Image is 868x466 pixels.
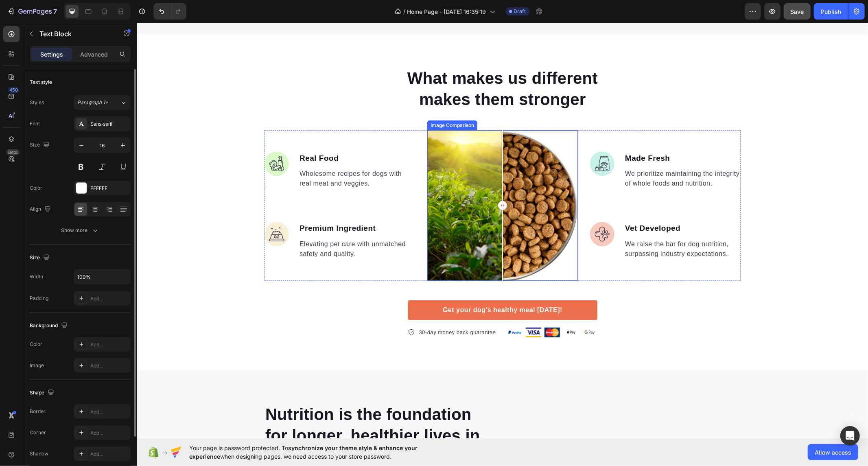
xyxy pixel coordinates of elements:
[6,149,20,155] div: Beta
[821,7,841,16] div: Publish
[74,95,131,110] button: Paragraph 1*
[30,320,69,331] div: Background
[815,448,851,457] span: Allow access
[30,362,44,369] div: Image
[514,8,526,15] span: Draft
[90,429,129,437] div: Add...
[30,295,48,302] div: Padding
[292,99,339,106] div: Image Comparison
[189,444,449,461] span: Your page is password protected. To when designing pages, we need access to your store password.
[30,273,43,280] div: Width
[30,79,52,86] div: Text style
[282,306,359,314] p: 30-day money back guarantee
[127,129,152,153] img: 495611768014373769-bd4fb003-0319-4b55-aac3-5af86735ff3c.svg
[30,341,42,348] div: Color
[453,199,477,223] img: 495611768014373769-d4553f9c-1354-4975-ab50-2180f54a6ce8.svg
[40,50,63,59] p: Settings
[808,444,858,460] button: Allow access
[488,130,603,142] p: Made Fresh
[8,87,20,93] div: 450
[90,185,129,192] div: FFFFFF
[30,387,56,398] div: Shape
[30,429,46,436] div: Corner
[30,204,52,215] div: Align
[30,252,51,263] div: Size
[74,269,130,284] input: Auto
[404,7,406,16] span: /
[137,23,868,438] iframe: To enrich screen reader interactions, please activate Accessibility in Grammarly extension settings
[80,50,108,59] p: Advanced
[370,305,460,315] img: 495611768014373769-47762bdc-c92b-46d1-973d-50401e2847fe.png
[162,217,277,236] p: Elevating pet care with unmatched safety and quality.
[153,3,186,20] div: Undo/Redo
[840,426,860,446] div: Open Intercom Messenger
[488,217,603,236] p: We raise the bar for dog nutrition, surpassing industry expectations.
[306,282,425,292] div: Get your dog's healthy meal [DATE]!
[61,226,99,234] div: Show more
[784,3,811,20] button: Save
[90,120,129,128] div: Sans-serif
[30,223,131,238] button: Show more
[30,120,40,127] div: Font
[39,29,109,39] p: Text Block
[162,200,277,212] p: Premium Ingredient
[3,3,61,20] button: 7
[90,408,129,416] div: Add...
[162,130,277,142] p: Real Food
[90,295,129,302] div: Add...
[30,140,51,151] div: Size
[90,362,129,370] div: Add...
[257,45,474,87] p: What makes us different makes them stronger
[128,381,345,444] p: Nutrition is the foundation for longer, healthier lives in dogs.
[271,278,460,297] a: Get your dog's healthy meal [DATE]!
[791,8,804,15] span: Save
[488,200,603,212] p: Vet Developed
[407,7,486,16] span: Home Page - [DATE] 16:35:19
[162,146,277,166] p: Wholesome recipes for dogs with real meat and veggies.
[814,3,848,20] button: Publish
[30,99,44,106] div: Styles
[30,450,48,457] div: Shadow
[90,451,129,458] div: Add...
[30,184,42,192] div: Color
[488,146,603,166] p: We prioritize maintaining the integrity of whole foods and nutrition.
[189,444,418,460] span: synchronize your theme style & enhance your experience
[53,7,57,16] p: 7
[90,341,129,348] div: Add...
[453,129,477,153] img: 495611768014373769-0ddaf283-d883-4af8-a027-91e985d2d7ff.svg
[77,99,108,106] span: Paragraph 1*
[30,408,46,415] div: Border
[127,199,152,223] img: 495611768014373769-d0d05e7c-5087-42b5-aed9-fb534b9be8e9.svg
